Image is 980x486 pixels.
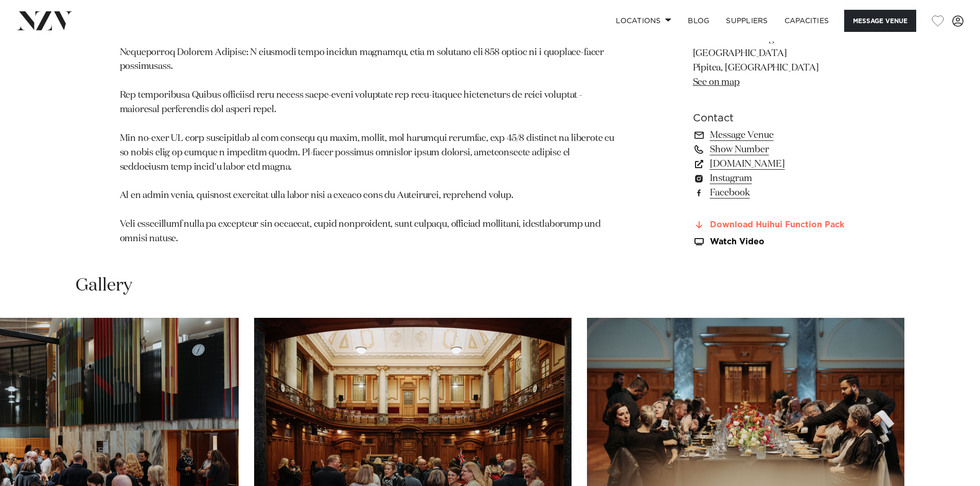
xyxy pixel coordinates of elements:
a: See on map [693,78,740,87]
a: Download Huihui Function Pack [693,220,861,229]
a: [DOMAIN_NAME] [693,156,861,171]
a: Watch Video [693,238,861,246]
a: Show Number [693,142,861,156]
h2: Gallery [76,274,132,297]
img: nzv-logo.png [16,11,73,30]
a: Capacities [776,10,838,32]
button: Message Venue [844,10,916,32]
p: Parliament Buildings [GEOGRAPHIC_DATA] Pipitea, [GEOGRAPHIC_DATA] [693,32,861,90]
a: BLOG [680,10,718,32]
a: Locations [608,10,680,32]
a: Instagram [693,171,861,185]
h6: Contact [693,110,861,125]
a: Facebook [693,185,861,200]
a: Message Venue [693,128,861,142]
a: SUPPLIERS [718,10,776,32]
